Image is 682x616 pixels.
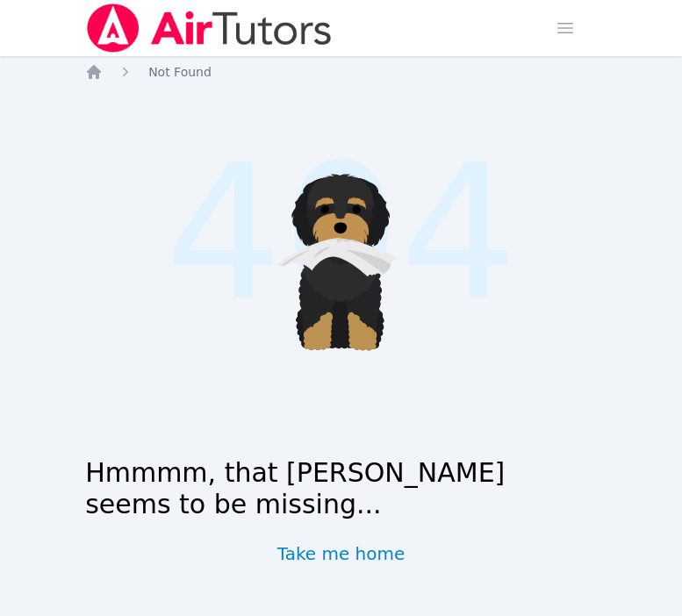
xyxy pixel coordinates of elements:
span: 404 [165,95,518,372]
span: Not Found [148,65,212,79]
img: Air Tutors [85,4,334,53]
h1: Hmmmm, that [PERSON_NAME] seems to be missing... [85,457,597,520]
a: Not Found [148,63,212,81]
a: Take me home [277,541,406,566]
nav: Breadcrumb [85,63,597,81]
